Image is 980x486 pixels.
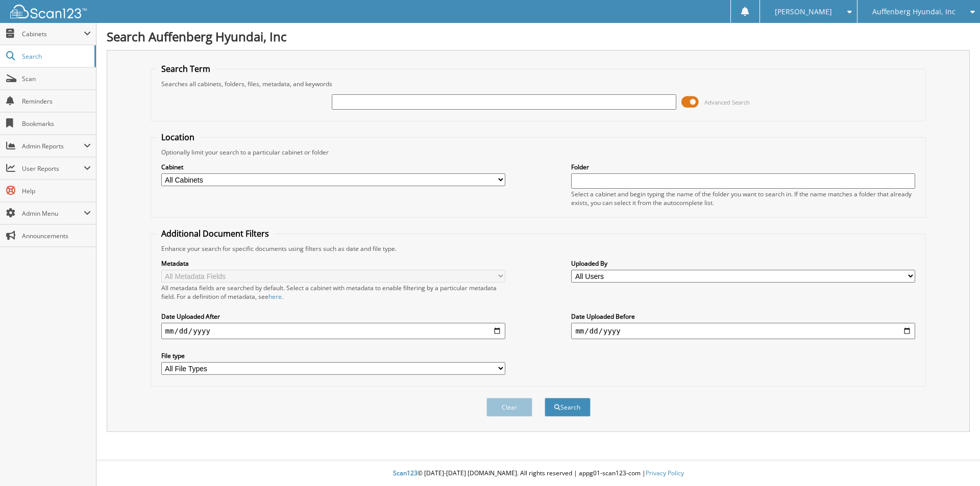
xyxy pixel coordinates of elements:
div: Select a cabinet and begin typing the name of the folder you want to search in. If the name match... [571,190,915,207]
a: Privacy Policy [646,469,684,477]
span: Scan [22,74,91,83]
h1: Search Auffenberg Hyundai, Inc [107,28,970,45]
button: Search [545,398,591,417]
span: User Reports [22,164,84,173]
div: All metadata fields are searched by default. Select a cabinet with metadata to enable filtering b... [161,284,505,301]
label: Date Uploaded Before [571,312,915,321]
legend: Search Term [156,63,215,74]
span: [PERSON_NAME] [775,9,832,15]
label: Uploaded By [571,259,915,268]
span: Help [22,187,91,195]
div: Optionally limit your search to a particular cabinet or folder [156,148,921,157]
legend: Location [156,132,200,143]
span: Reminders [22,97,91,106]
label: Cabinet [161,163,505,171]
span: Scan123 [393,469,418,477]
span: Admin Reports [22,142,84,150]
label: Metadata [161,259,505,268]
span: Bookmarks [22,119,91,128]
div: Enhance your search for specific documents using filters such as date and file type. [156,244,921,253]
label: File type [161,351,505,360]
span: Advanced Search [704,98,750,106]
div: Searches all cabinets, folders, files, metadata, and keywords [156,80,921,88]
span: Admin Menu [22,209,84,218]
span: Announcements [22,232,91,240]
input: start [161,323,505,339]
legend: Additional Document Filters [156,228,274,239]
span: Auffenberg Hyundai, Inc [872,9,955,15]
button: Clear [486,398,532,417]
label: Folder [571,163,915,171]
span: Cabinets [22,30,84,38]
input: end [571,323,915,339]
img: scan123-logo-white.svg [10,5,87,18]
label: Date Uploaded After [161,312,505,321]
div: © [DATE]-[DATE] [DOMAIN_NAME]. All rights reserved | appg01-scan123-com | [96,461,980,486]
a: here [268,292,282,301]
span: Search [22,52,89,61]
